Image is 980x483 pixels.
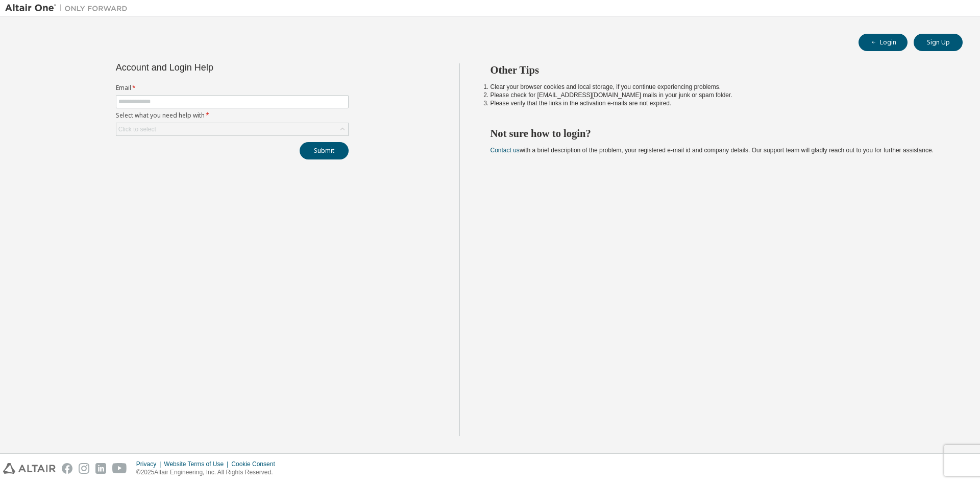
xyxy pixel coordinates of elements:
div: Cookie Consent [231,460,281,468]
img: linkedin.svg [95,463,106,474]
div: Account and Login Help [116,63,302,72]
label: Email [116,84,349,92]
label: Select what you need help with [116,111,349,120]
img: facebook.svg [62,463,72,474]
li: Please check for [EMAIL_ADDRESS][DOMAIN_NAME] mails in your junk or spam folder. [491,91,945,99]
p: © 2025 Altair Engineering, Inc. All Rights Reserved. [136,468,281,477]
div: Website Terms of Use [164,460,231,468]
button: Submit [300,142,349,159]
h2: Not sure how to login? [491,127,945,140]
img: Altair One [5,3,133,13]
li: Please verify that the links in the activation e-mails are not expired. [491,99,945,107]
img: youtube.svg [112,463,127,474]
button: Login [859,34,908,51]
div: Click to select [116,123,348,135]
img: instagram.svg [79,463,89,474]
span: with a brief description of the problem, your registered e-mail id and company details. Our suppo... [491,147,934,154]
li: Clear your browser cookies and local storage, if you continue experiencing problems. [491,83,945,91]
button: Sign Up [914,34,963,51]
div: Privacy [136,460,164,468]
a: Contact us [491,147,520,154]
img: altair_logo.svg [3,463,56,474]
div: Click to select [118,125,156,133]
h2: Other Tips [491,63,945,77]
